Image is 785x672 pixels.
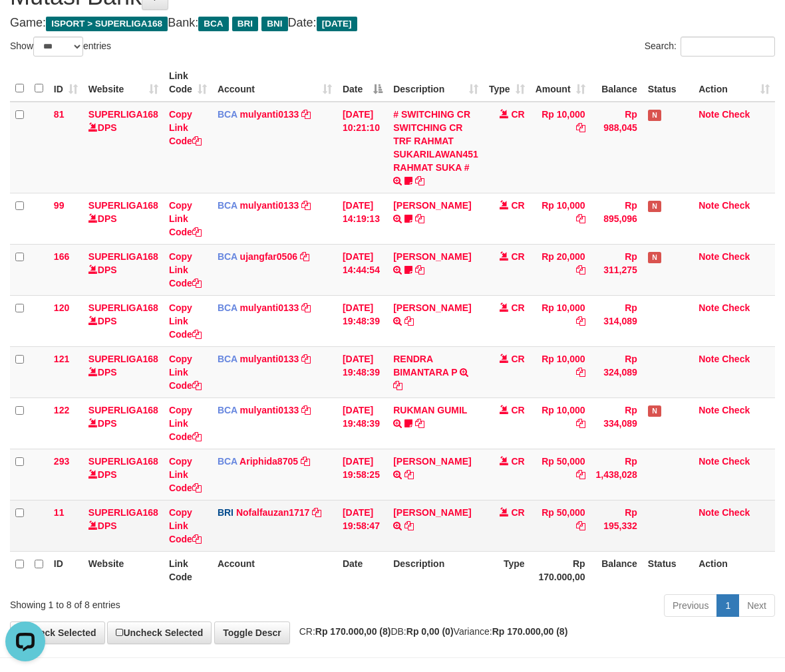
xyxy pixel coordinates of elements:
th: Date: activate to sort column descending [337,64,388,102]
th: Description [388,551,484,589]
span: CR [511,507,524,518]
span: 122 [54,405,69,415]
td: DPS [83,193,164,244]
a: SUPERLIGA168 [88,354,158,364]
th: Link Code: activate to sort column ascending [164,64,212,102]
a: SUPERLIGA168 [88,109,158,120]
a: Copy NOVEN ELING PRAYOG to clipboard [415,265,424,275]
a: 1 [716,594,739,617]
th: Rp 170.000,00 [530,551,591,589]
span: 11 [54,507,65,518]
td: Rp 988,045 [591,102,643,193]
h4: Game: Bank: Date: [10,17,775,30]
a: SUPERLIGA168 [88,507,158,518]
strong: Rp 170.000,00 (8) [315,626,391,637]
td: DPS [83,397,164,449]
a: Nofalfauzan1717 [236,507,309,518]
td: Rp 50,000 [530,500,591,551]
td: Rp 10,000 [530,346,591,397]
span: CR [511,405,524,415]
td: [DATE] 14:19:13 [337,193,388,244]
a: Note [699,302,719,313]
td: Rp 20,000 [530,244,591,295]
th: Balance [591,551,643,589]
a: Check [722,354,750,364]
span: BRI [218,507,234,518]
span: CR [511,251,524,262]
a: Copy Link Code [169,109,202,146]
th: Action: activate to sort column ascending [693,64,775,102]
th: Type: activate to sort column ascending [484,64,530,102]
span: CR [511,200,524,211]
a: Copy Rp 10,000 to clipboard [576,367,585,378]
a: Copy mulyanti0133 to clipboard [301,302,311,313]
th: Account: activate to sort column ascending [212,64,337,102]
a: Copy Rp 50,000 to clipboard [576,469,585,480]
a: Ariphida8705 [239,456,298,467]
a: Copy AKBAR SAPUTR to clipboard [404,316,414,326]
a: Copy Link Code [169,200,202,237]
td: [DATE] 19:48:39 [337,346,388,397]
a: SUPERLIGA168 [88,456,158,467]
a: [PERSON_NAME] [393,251,471,262]
a: mulyanti0133 [240,200,299,211]
a: Check [722,456,750,467]
a: Note [699,456,719,467]
a: Check [722,302,750,313]
td: [DATE] 10:21:10 [337,102,388,193]
a: Note [699,405,719,415]
a: Copy mulyanti0133 to clipboard [301,405,311,415]
a: Copy Rp 10,000 to clipboard [576,213,585,224]
td: Rp 10,000 [530,397,591,449]
span: BCA [198,17,228,31]
button: Open LiveChat chat widget [5,5,45,45]
a: [PERSON_NAME] [393,302,471,313]
label: Search: [645,37,775,56]
a: Copy Link Code [169,405,202,442]
a: # SWITCHING CR SWITCHING CR TRF RAHMAT SUKARILAWAN451 RAHMAT SUKA # [393,109,478,173]
th: Website [83,551,164,589]
a: Note [699,109,719,120]
a: Check [722,109,750,120]
span: CR: DB: Variance: [293,626,568,637]
a: Copy RENDRA BIMANTARA P to clipboard [393,380,402,391]
th: Link Code [164,551,212,589]
span: CR [511,302,524,313]
a: Copy mulyanti0133 to clipboard [301,109,311,120]
a: Next [738,594,775,617]
a: Copy DIAN SAPUTRA to clipboard [404,469,414,480]
a: Check [722,507,750,518]
th: Action [693,551,775,589]
a: RUKMAN GUMIL [393,405,467,415]
a: mulyanti0133 [240,109,299,120]
a: Check [722,405,750,415]
a: SUPERLIGA168 [88,405,158,415]
td: DPS [83,295,164,346]
a: [PERSON_NAME] [393,507,471,518]
td: [DATE] 19:58:47 [337,500,388,551]
a: mulyanti0133 [240,405,299,415]
a: Copy Rp 10,000 to clipboard [576,122,585,133]
td: Rp 10,000 [530,193,591,244]
a: [PERSON_NAME] [393,200,471,211]
a: Copy ujangfar0506 to clipboard [300,251,309,262]
select: Showentries [33,37,83,56]
span: Has Note [648,201,661,212]
td: [DATE] 19:58:25 [337,449,388,500]
a: Copy Nofalfauzan1717 to clipboard [312,507,321,518]
a: SUPERLIGA168 [88,200,158,211]
td: Rp 195,332 [591,500,643,551]
a: Toggle Descr [214,621,290,644]
a: Note [699,251,719,262]
div: Showing 1 to 8 of 8 entries [10,593,317,612]
a: Note [699,507,719,518]
a: SUPERLIGA168 [88,302,158,313]
input: Search: [681,37,775,56]
a: Check Selected [10,621,105,644]
span: 99 [54,200,65,211]
a: Note [699,200,719,211]
td: Rp 1,438,028 [591,449,643,500]
a: Note [699,354,719,364]
span: 81 [54,109,65,120]
a: Copy Rp 10,000 to clipboard [576,418,585,429]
